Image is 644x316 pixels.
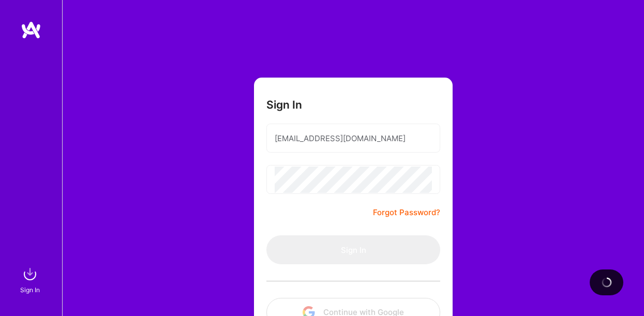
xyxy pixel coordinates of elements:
img: sign in [20,264,40,284]
img: loading [601,277,612,288]
div: Sign In [20,284,40,295]
a: sign inSign In [22,264,40,295]
a: Forgot Password? [373,206,440,219]
input: Email... [275,125,432,152]
h3: Sign In [266,98,302,111]
img: logo [21,21,41,39]
button: Sign In [266,235,440,264]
